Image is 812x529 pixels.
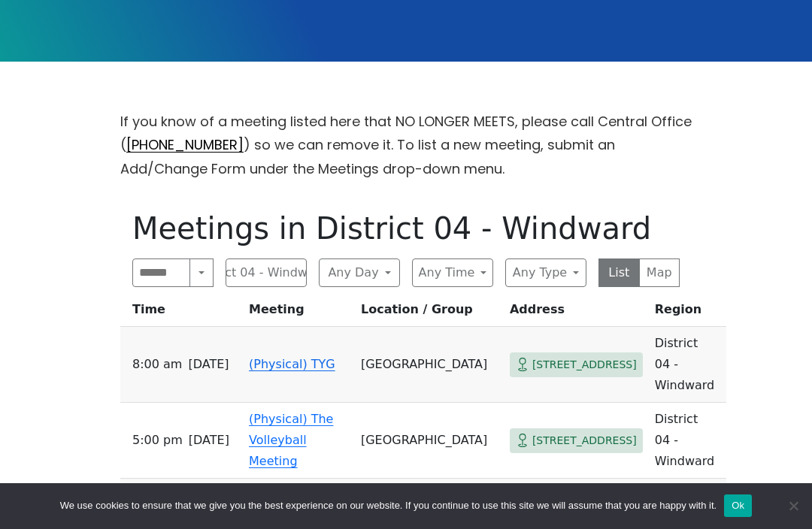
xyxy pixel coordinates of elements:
[226,258,307,287] button: District 04 - Windward
[132,258,190,287] input: Search
[126,135,244,154] a: [PHONE_NUMBER]
[188,354,229,375] span: [DATE]
[189,430,229,451] span: [DATE]
[60,498,717,513] span: We use cookies to ensure that we give you the best experience on our website. If you continue to ...
[132,430,183,451] span: 5:00 PM
[120,110,692,181] p: If you know of a meeting listed here that NO LONGER MEETS, please call Central Office ( ) so we c...
[249,357,335,371] a: (Physical) TYG
[724,494,752,517] button: Ok
[319,258,400,287] button: Any Day
[355,327,504,403] td: [GEOGRAPHIC_DATA]
[412,258,493,287] button: Any Time
[189,258,214,287] button: Search
[355,299,504,327] th: Location / Group
[639,258,680,287] button: Map
[649,327,727,403] td: District 04 - Windward
[120,299,243,327] th: Time
[649,299,727,327] th: Region
[598,258,640,287] button: List
[532,355,637,374] span: [STREET_ADDRESS]
[649,403,727,479] td: District 04 - Windward
[504,299,649,327] th: Address
[786,498,801,513] span: No
[505,258,586,287] button: Any Type
[355,403,504,479] td: [GEOGRAPHIC_DATA]
[132,210,680,246] h1: Meetings in District 04 - Windward
[243,299,355,327] th: Meeting
[249,412,333,468] a: (Physical) The Volleyball Meeting
[132,354,182,375] span: 8:00 AM
[532,431,637,450] span: [STREET_ADDRESS]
